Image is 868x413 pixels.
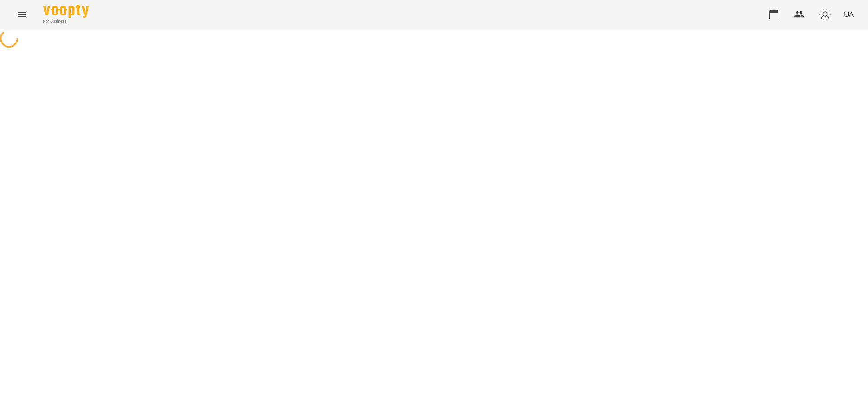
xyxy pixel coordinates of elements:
[840,6,857,23] button: UA
[819,8,831,21] img: avatar_s.png
[11,4,33,25] button: Menu
[43,5,89,18] img: Voopty Logo
[43,19,89,24] span: For Business
[844,10,854,19] span: UA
